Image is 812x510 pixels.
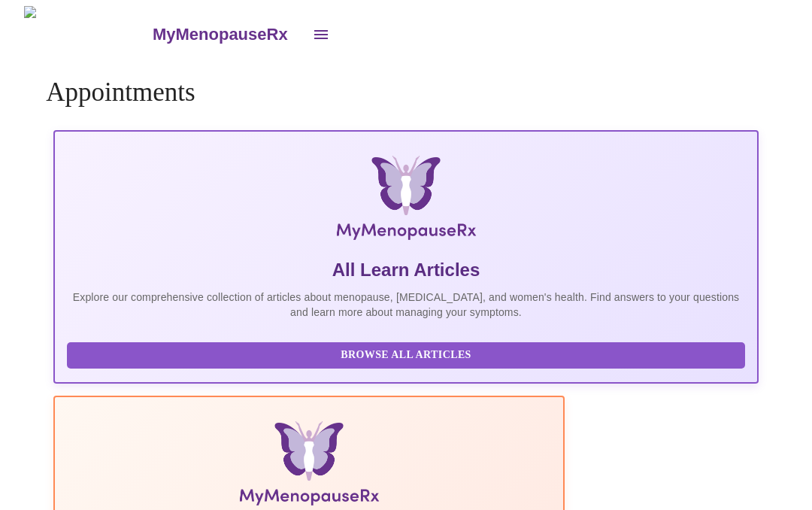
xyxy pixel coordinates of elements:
h3: MyMenopauseRx [153,25,288,44]
span: Browse All Articles [82,346,730,365]
img: MyMenopauseRx Logo [24,6,150,62]
a: Browse All Articles [67,348,749,360]
a: MyMenopauseRx [150,8,302,61]
h5: All Learn Articles [67,258,745,282]
h4: Appointments [46,77,766,108]
p: Explore our comprehensive collection of articles about menopause, [MEDICAL_DATA], and women's hea... [67,290,745,320]
button: open drawer [303,17,339,53]
img: MyMenopauseRx Logo [173,156,639,246]
button: Browse All Articles [67,342,745,369]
